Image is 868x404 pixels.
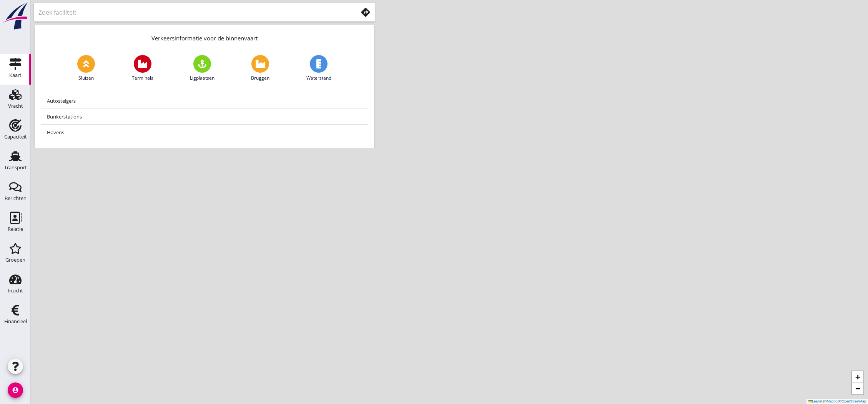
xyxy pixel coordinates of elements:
[190,55,215,82] a: Ligplaatsen
[823,399,824,403] span: |
[251,55,269,82] a: Bruggen
[852,383,863,394] a: Zoom out
[35,25,374,49] div: Verkeersinformatie voor de binnenvaart
[4,165,27,170] div: Transport
[855,384,860,393] span: −
[47,96,362,105] div: Autosteigers
[8,227,23,232] div: Relatie
[2,2,29,30] img: logo-small.a267ee39.svg
[5,196,27,201] div: Berichten
[827,399,839,403] a: Mapbox
[78,75,94,82] span: Sluizen
[77,55,95,82] a: Sluizen
[8,382,23,398] i: account_circle
[38,6,347,18] input: Zoek faciliteit
[8,104,23,109] div: Vracht
[306,55,331,82] a: Waterstand
[8,288,23,293] div: Inzicht
[806,399,868,404] div: © ©
[47,112,362,121] div: Bunkerstations
[47,128,362,137] div: Havens
[306,75,331,82] span: Waterstand
[251,75,269,82] span: Bruggen
[5,257,25,262] div: Groepen
[808,399,822,403] a: Leaflet
[4,134,27,139] div: Capaciteit
[852,371,863,383] a: Zoom in
[9,73,22,78] div: Kaart
[190,75,215,82] span: Ligplaatsen
[841,399,866,403] a: OpenStreetMap
[855,372,860,382] span: +
[4,319,27,324] div: Financieel
[132,55,153,82] a: Terminals
[132,75,153,82] span: Terminals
